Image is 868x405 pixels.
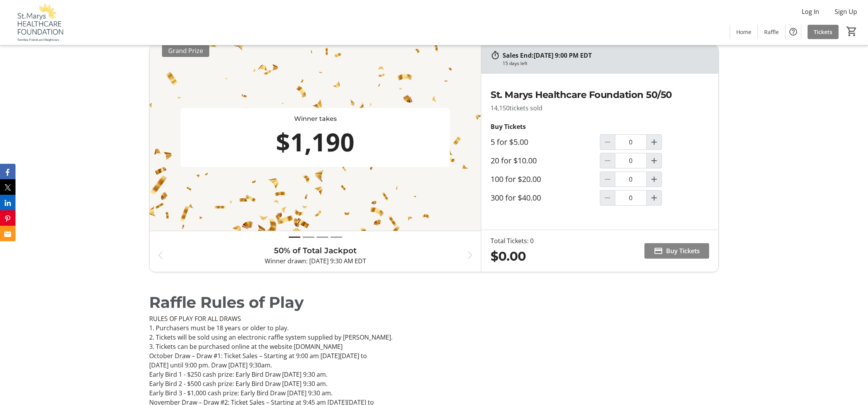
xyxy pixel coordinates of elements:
button: Draw 4 [331,233,342,242]
button: Help [785,24,801,39]
button: Draw 2 [303,233,314,242]
label: 5 for $5.00 [491,137,528,147]
div: Winner takes [184,114,447,124]
strong: Buy Tickets [491,122,526,131]
a: Home [730,25,758,39]
img: St. Marys Healthcare Foundation's Logo [5,3,74,42]
span: Home [736,28,751,36]
button: Cart [845,24,859,38]
span: Raffle [764,28,779,36]
button: Draw 1 [289,233,300,242]
span: [DATE] 9:00 PM EDT [534,51,592,60]
button: Increment by one [647,172,661,187]
p: 1. Purchasers must be 18 years or older to play. [149,323,718,333]
span: Sign Up [835,7,857,16]
h2: St. Marys Healthcare Foundation 50/50 [491,88,709,102]
p: Winner drawn: [DATE] 9:30 AM EDT [171,256,459,266]
label: 300 for $40.00 [491,193,541,202]
button: Increment by one [647,135,661,149]
span: Sales End: [503,51,534,60]
button: Draw 3 [317,233,328,242]
p: Early Bird 1 - $250 cash prize: Early Bird Draw [DATE] 9:30 am. [149,370,718,379]
a: Raffle [758,25,785,39]
p: [DATE] until 9:00 pm. Draw [DATE] 9:30am. [149,360,718,370]
p: 3. Tickets can be purchased online at the website [DOMAIN_NAME] [149,342,718,351]
p: RULES OF PLAY FOR ALL DRAWS [149,314,718,323]
button: Log In [796,5,825,18]
div: Grand Prize [162,45,209,57]
div: Raffle Rules of Play [149,291,718,314]
div: $1,190 [184,124,447,161]
img: 50/50 Prize [150,45,481,231]
span: Buy Tickets [666,246,700,256]
p: 14,150 tickets sold [491,103,709,113]
p: Early Bird 3 - $1,000 cash prize: Early Bird Draw [DATE] 9:30 am. [149,388,718,398]
button: Increment by one [647,190,661,205]
button: Buy Tickets [644,243,709,259]
div: $0.00 [491,247,534,266]
p: Early Bird 2 - $500 cash prize: Early Bird Draw [DATE] 9:30 am. [149,379,718,388]
label: 20 for $10.00 [491,156,537,165]
h3: 50% of Total Jackpot [171,245,459,256]
p: 2. Tickets will be sold using an electronic raffle system supplied by [PERSON_NAME]. [149,333,718,342]
button: Sign Up [828,5,863,18]
span: Tickets [814,28,832,36]
button: Increment by one [647,153,661,168]
div: 15 days left [503,60,527,67]
p: October Draw – Draw #1: Ticket Sales – Starting at 9:00 am [DATE][DATE] to [149,351,718,360]
div: Total Tickets: 0 [491,236,534,245]
a: Tickets [808,25,839,39]
span: Log In [802,7,819,16]
label: 100 for $20.00 [491,175,541,184]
